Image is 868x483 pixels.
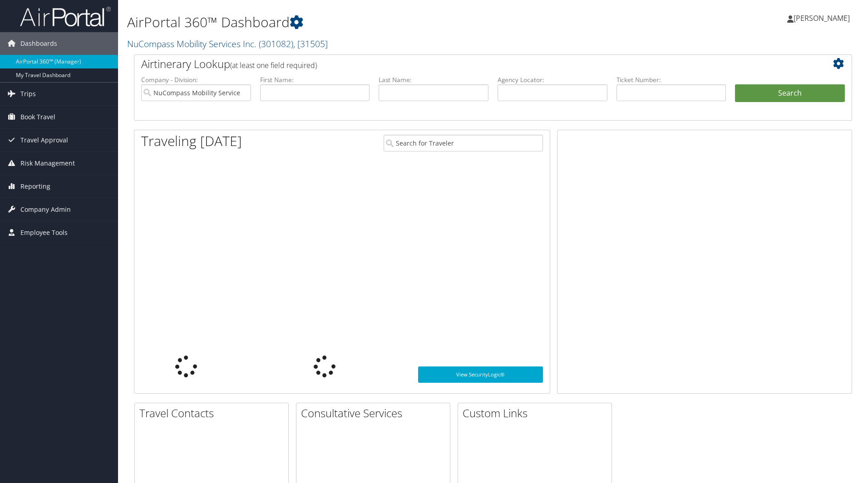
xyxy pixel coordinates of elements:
[498,75,607,84] label: Agency Locator:
[293,38,328,50] span: , [ 31505 ]
[141,56,785,72] h2: Airtinerary Lookup
[20,32,57,55] span: Dashboards
[139,405,288,421] h2: Travel Contacts
[616,75,726,84] label: Ticket Number:
[20,83,36,105] span: Trips
[384,135,543,151] input: Search for Traveler
[735,84,845,102] button: Search
[20,129,68,151] span: Travel Approval
[20,152,75,175] span: Risk Management
[127,13,615,32] h1: AirPortal 360™ Dashboard
[230,60,317,70] span: (at least one field required)
[127,38,328,50] a: NuCompass Mobility Services Inc.
[260,75,370,84] label: First Name:
[141,75,251,84] label: Company - Division:
[379,75,488,84] label: Last Name:
[418,366,543,383] a: View SecurityLogic®
[794,13,850,23] span: [PERSON_NAME]
[20,106,55,128] span: Book Travel
[463,405,612,421] h2: Custom Links
[141,132,242,151] h1: Traveling [DATE]
[20,198,71,221] span: Company Admin
[259,38,293,50] span: ( 301082 )
[787,5,859,32] a: [PERSON_NAME]
[20,6,111,27] img: airportal-logo.png
[20,175,50,198] span: Reporting
[20,221,68,244] span: Employee Tools
[301,405,450,421] h2: Consultative Services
